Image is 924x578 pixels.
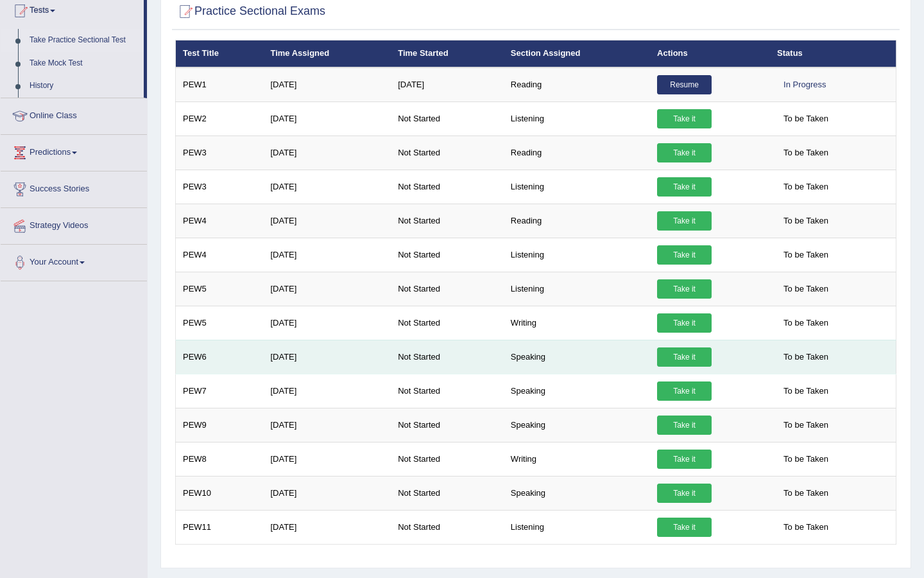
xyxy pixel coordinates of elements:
td: PEW4 [176,204,264,238]
td: Speaking [504,374,650,408]
th: Test Title [176,40,264,67]
th: Actions [650,40,770,67]
td: Not Started [391,101,504,136]
a: Take it [657,313,712,333]
a: Success Stories [1,171,147,204]
td: [DATE] [263,67,391,102]
td: [DATE] [263,238,391,272]
a: Take it [657,416,712,435]
td: Not Started [391,374,504,408]
span: To be Taken [777,347,835,367]
th: Status [770,40,896,67]
a: Take it [657,450,712,469]
td: [DATE] [263,442,391,476]
td: Not Started [391,170,504,204]
td: PEW2 [176,101,264,136]
td: [DATE] [263,408,391,442]
td: Listening [504,238,650,272]
td: Not Started [391,306,504,340]
td: Reading [504,67,650,102]
span: To be Taken [777,450,835,469]
span: To be Taken [777,177,835,197]
td: [DATE] [263,204,391,238]
td: Reading [504,204,650,238]
a: Take it [657,518,712,537]
span: To be Taken [777,279,835,299]
td: [DATE] [263,340,391,374]
a: Take Practice Sectional Test [24,29,144,52]
h2: Practice Sectional Exams [175,2,325,21]
td: Not Started [391,510,504,544]
td: PEW4 [176,238,264,272]
td: Not Started [391,204,504,238]
span: To be Taken [777,245,835,265]
td: PEW3 [176,136,264,170]
td: Writing [504,306,650,340]
span: To be Taken [777,484,835,503]
a: Take it [657,347,712,367]
td: Not Started [391,272,504,306]
a: Take it [657,484,712,503]
td: Speaking [504,408,650,442]
th: Time Assigned [263,40,391,67]
a: Take it [657,143,712,162]
td: PEW5 [176,272,264,306]
a: History [24,74,144,98]
td: Listening [504,510,650,544]
td: [DATE] [263,374,391,408]
td: [DATE] [263,476,391,510]
td: PEW5 [176,306,264,340]
a: Resume [657,75,712,94]
a: Take it [657,279,712,299]
td: Not Started [391,442,504,476]
a: Take it [657,211,712,231]
td: Listening [504,272,650,306]
td: [DATE] [391,67,504,102]
a: Take it [657,245,712,265]
td: Not Started [391,340,504,374]
td: PEW6 [176,340,264,374]
td: [DATE] [263,272,391,306]
td: [DATE] [263,510,391,544]
td: Reading [504,136,650,170]
span: To be Taken [777,211,835,231]
a: Take it [657,177,712,197]
th: Section Assigned [504,40,650,67]
a: Online Class [1,98,147,130]
div: In Progress [777,75,832,94]
td: PEW3 [176,170,264,204]
td: PEW10 [176,476,264,510]
td: Listening [504,170,650,204]
td: PEW11 [176,510,264,544]
td: Writing [504,442,650,476]
a: Take it [657,381,712,401]
th: Time Started [391,40,504,67]
a: Take Mock Test [24,52,144,75]
td: [DATE] [263,101,391,136]
td: Speaking [504,476,650,510]
a: Take it [657,109,712,128]
td: Not Started [391,476,504,510]
span: To be Taken [777,109,835,128]
td: [DATE] [263,170,391,204]
span: To be Taken [777,416,835,435]
td: Not Started [391,238,504,272]
td: PEW9 [176,408,264,442]
span: To be Taken [777,313,835,333]
td: PEW8 [176,442,264,476]
td: Not Started [391,408,504,442]
td: [DATE] [263,136,391,170]
td: PEW7 [176,374,264,408]
span: To be Taken [777,518,835,537]
td: [DATE] [263,306,391,340]
a: Your Account [1,245,147,277]
a: Predictions [1,135,147,167]
span: To be Taken [777,143,835,162]
td: Speaking [504,340,650,374]
td: Listening [504,101,650,136]
td: Not Started [391,136,504,170]
span: To be Taken [777,381,835,401]
td: PEW1 [176,67,264,102]
a: Strategy Videos [1,208,147,240]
